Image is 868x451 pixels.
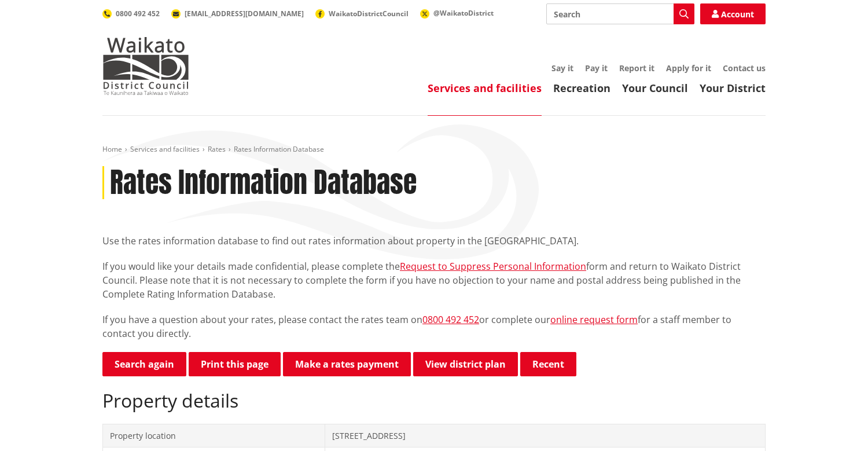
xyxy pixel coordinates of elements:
[103,424,325,448] td: Property location
[553,81,610,95] a: Recreation
[116,9,160,19] span: 0800 492 452
[102,259,766,301] p: If you would like your details made confidential, please complete the form and return to Waikato ...
[234,144,324,154] span: Rates Information Database
[546,3,694,24] input: Search input
[428,81,542,95] a: Services and facilities
[102,9,160,19] a: 0800 492 452
[102,390,766,412] h2: Property details
[102,37,189,95] img: Waikato District Council - Te Kaunihera aa Takiwaa o Waikato
[102,145,766,155] nav: breadcrumb
[329,9,409,19] span: WaikatoDistrictCouncil
[171,9,304,19] a: [EMAIL_ADDRESS][DOMAIN_NAME]
[622,81,688,95] a: Your Council
[420,8,494,18] a: @WaikatoDistrict
[666,63,711,74] a: Apply for it
[585,63,608,74] a: Pay it
[400,260,586,273] a: Request to Suppress Personal Information
[700,3,766,24] a: Account
[413,352,518,376] a: View district plan
[208,144,226,154] a: Rates
[102,352,186,376] a: Search again
[130,144,200,154] a: Services and facilities
[102,313,766,340] p: If you have a question about your rates, please contact the rates team on or complete our for a s...
[723,63,766,74] a: Contact us
[619,63,654,74] a: Report it
[422,313,479,326] a: 0800 492 452
[700,81,766,95] a: Your District
[102,144,122,154] a: Home
[433,8,494,18] span: @WaikatoDistrict
[283,352,411,376] a: Make a rates payment
[315,9,409,19] a: WaikatoDistrictCouncil
[520,352,576,376] button: Recent
[185,9,304,19] span: [EMAIL_ADDRESS][DOMAIN_NAME]
[551,63,573,74] a: Say it
[110,166,417,200] h1: Rates Information Database
[102,234,766,248] p: Use the rates information database to find out rates information about property in the [GEOGRAPHI...
[325,424,766,448] td: [STREET_ADDRESS]
[550,313,638,326] a: online request form
[189,352,281,376] button: Print this page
